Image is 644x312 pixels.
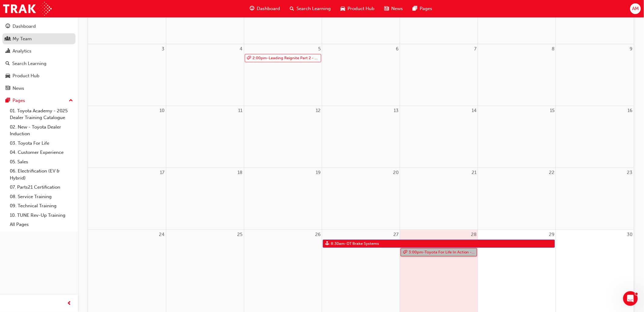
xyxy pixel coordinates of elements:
[340,5,345,13] span: car-icon
[384,5,389,13] span: news-icon
[13,85,24,92] div: News
[6,24,10,29] span: guage-icon
[13,35,32,42] div: My Team
[12,60,46,67] div: Search Learning
[626,230,634,239] a: August 30, 2025
[392,230,400,239] a: August 27, 2025
[629,44,634,54] a: August 9, 2025
[159,106,166,115] a: August 10, 2025
[166,168,244,230] td: August 18, 2025
[2,70,75,82] a: Product Hub
[2,95,75,106] button: Pages
[2,58,75,69] a: Search Learning
[315,106,322,115] a: August 12, 2025
[7,201,75,211] a: 09. Technical Training
[13,72,39,79] div: Product Hub
[556,106,634,168] td: August 16, 2025
[13,97,25,104] div: Pages
[245,2,285,15] a: guage-iconDashboard
[392,106,400,115] a: August 13, 2025
[7,192,75,201] a: 08. Service Training
[2,83,75,94] a: News
[478,168,556,230] td: August 22, 2025
[6,98,10,103] span: pages-icon
[420,5,432,12] span: Pages
[330,240,380,248] span: 8:30am - DT Brake Systems
[158,230,166,239] a: August 24, 2025
[548,230,556,239] a: August 29, 2025
[556,168,634,230] td: August 23, 2025
[7,139,75,148] a: 03. Toyota For Life
[392,168,400,177] a: August 20, 2025
[237,168,244,177] a: August 18, 2025
[549,106,556,115] a: August 15, 2025
[290,5,294,13] span: search-icon
[400,106,478,168] td: August 14, 2025
[627,106,634,115] a: August 16, 2025
[322,168,400,230] td: August 20, 2025
[257,5,280,12] span: Dashboard
[473,44,478,54] a: August 7, 2025
[88,168,166,230] td: August 17, 2025
[244,106,322,168] td: August 12, 2025
[325,240,329,248] span: sessionType_FACE_TO_FACE-icon
[67,300,72,307] span: prev-icon
[630,3,641,14] button: AM
[400,168,478,230] td: August 21, 2025
[296,5,331,12] span: Search Learning
[239,44,244,54] a: August 4, 2025
[2,45,75,57] a: Analytics
[2,21,75,32] a: Dashboard
[252,54,320,62] span: 2:00pm - Leading Reignite Part 2 - Virtual Classroom
[166,44,244,106] td: August 4, 2025
[336,2,379,15] a: car-iconProduct Hub
[159,168,166,177] a: August 17, 2025
[391,5,403,12] span: News
[88,44,166,106] td: August 3, 2025
[6,49,10,54] span: chart-icon
[3,2,52,16] img: Trak
[244,168,322,230] td: August 19, 2025
[556,44,634,106] td: August 9, 2025
[250,5,254,13] span: guage-icon
[7,122,75,139] a: 02. New - Toyota Dealer Induction
[7,166,75,183] a: 06. Electrification (EV & Hybrid)
[548,168,556,177] a: August 22, 2025
[317,44,322,54] a: August 5, 2025
[7,211,75,220] a: 10. TUNE Rev-Up Training
[550,44,556,54] a: August 8, 2025
[6,36,10,42] span: people-icon
[623,291,638,306] iframe: Intercom live chat
[88,106,166,168] td: August 10, 2025
[379,2,408,15] a: news-iconNews
[478,106,556,168] td: August 15, 2025
[626,168,634,177] a: August 23, 2025
[7,148,75,157] a: 04. Customer Experience
[7,157,75,167] a: 05. Sales
[470,168,478,177] a: August 21, 2025
[69,97,73,105] span: up-icon
[247,54,251,62] span: sessionType_ONLINE_URL-icon
[244,44,322,106] td: August 5, 2025
[400,44,478,106] td: August 7, 2025
[408,2,437,15] a: pages-iconPages
[6,61,10,67] span: search-icon
[6,86,10,91] span: news-icon
[322,44,400,106] td: August 6, 2025
[470,106,478,115] a: August 14, 2025
[285,2,336,15] a: search-iconSearch Learning
[322,106,400,168] td: August 13, 2025
[7,183,75,192] a: 07. Parts21 Certification
[315,168,322,177] a: August 19, 2025
[13,48,31,55] div: Analytics
[237,106,244,115] a: August 11, 2025
[236,230,244,239] a: August 25, 2025
[6,73,10,79] span: car-icon
[413,5,417,13] span: pages-icon
[2,20,75,95] button: DashboardMy TeamAnalyticsSearch LearningProduct HubNews
[314,230,322,239] a: August 26, 2025
[2,33,75,45] a: My Team
[161,44,166,54] a: August 3, 2025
